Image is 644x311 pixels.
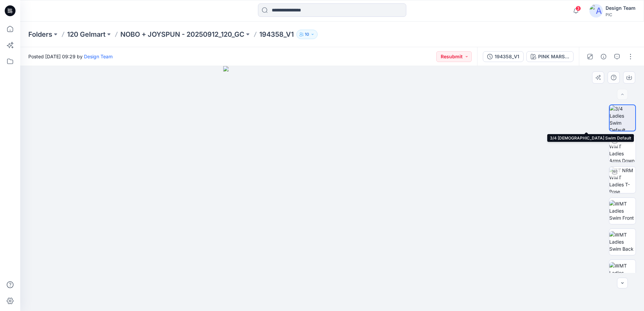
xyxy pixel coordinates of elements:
[296,30,318,39] button: 10
[609,136,636,162] img: TT NRM WMT Ladies Arms Down
[67,30,106,39] a: 120 Gelmart
[606,4,636,12] div: Design Team
[609,231,636,252] img: WMT Ladies Swim Back
[609,262,636,283] img: WMT Ladies Swim Left
[28,30,52,39] a: Folders
[223,66,441,311] img: eyJhbGciOiJIUzI1NiIsImtpZCI6IjAiLCJzbHQiOiJzZXMiLCJ0eXAiOiJKV1QifQ.eyJkYXRhIjp7InR5cGUiOiJzdG9yYW...
[576,6,581,11] span: 3
[610,105,635,131] img: 3/4 Ladies Swim Default
[609,200,636,221] img: WMT Ladies Swim Front
[598,51,609,62] button: Details
[259,30,294,39] p: 194358_V1
[483,51,524,62] button: 194358_V1
[538,53,569,60] div: PINK MARSHMALLOW
[305,31,309,38] p: 10
[495,53,519,60] div: 194358_V1
[28,53,113,60] span: Posted [DATE] 09:29 by
[526,51,574,62] button: PINK MARSHMALLOW
[606,12,636,17] div: PIC
[609,167,636,193] img: TT NRM WMT Ladies T-Pose
[589,4,603,18] img: avatar
[120,30,244,39] a: NOBO + JOYSPUN - 20250912_120_GC
[84,54,113,59] a: Design Team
